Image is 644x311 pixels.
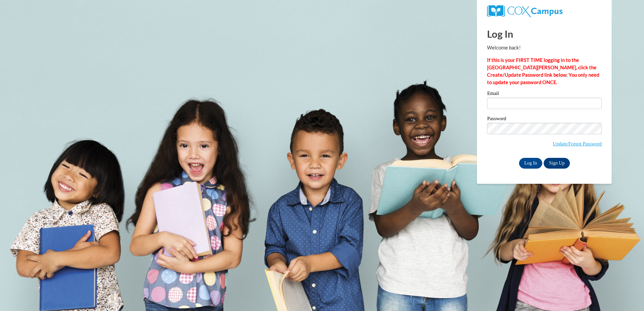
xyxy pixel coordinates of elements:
label: Email [487,91,602,98]
strong: If this is your FIRST TIME logging in to the [GEOGRAPHIC_DATA][PERSON_NAME], click the Create/Upd... [487,57,599,85]
p: Welcome back! [487,44,602,51]
a: Sign Up [544,158,570,169]
input: Log In [519,158,543,169]
h1: Log In [487,27,602,41]
a: Update/Forgot Password [553,141,602,146]
a: COX Campus [487,8,562,13]
img: COX Campus [487,5,562,17]
label: Password [487,116,602,123]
